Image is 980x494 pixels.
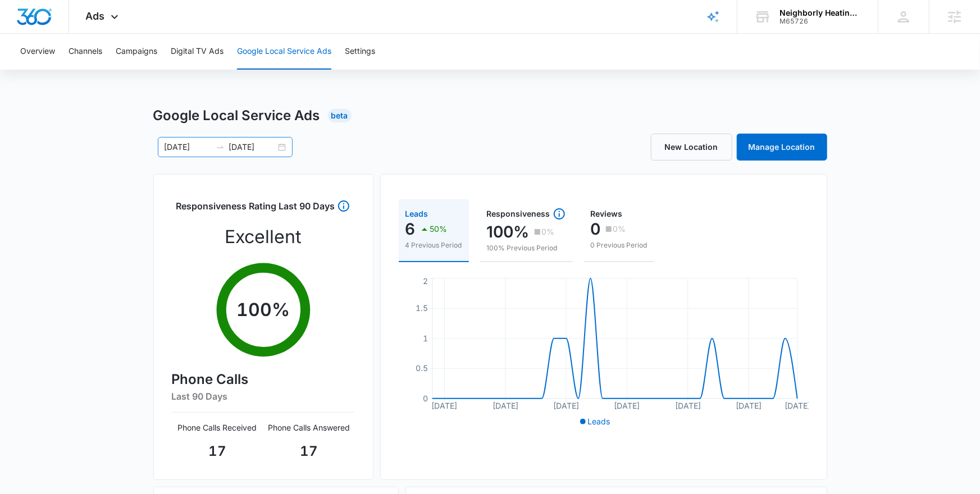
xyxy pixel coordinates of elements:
p: Excellent [225,223,302,250]
span: swap-right [216,143,225,152]
p: 100 % [236,296,290,323]
tspan: 1.5 [416,303,428,313]
p: 0% [613,225,626,233]
span: Leads [588,417,610,426]
div: Reviews [591,210,648,218]
tspan: 0.5 [416,363,428,373]
tspan: 0 [423,394,428,403]
tspan: [DATE] [675,401,701,410]
span: Ads [86,10,105,22]
tspan: 1 [423,333,428,343]
tspan: [DATE] [553,401,579,410]
button: Overview [20,34,55,70]
tspan: [DATE] [431,401,457,410]
button: Channels [69,34,102,70]
h1: Google Local Service Ads [153,106,320,126]
p: Phone Calls Answered [263,422,355,433]
button: Digital TV Ads [171,34,224,70]
p: 100% Previous Period [487,243,566,253]
p: 100% [487,223,530,241]
h6: Last 90 Days [172,390,355,403]
p: 4 Previous Period [405,240,462,250]
p: 17 [263,441,355,461]
div: account id [780,17,862,25]
p: Phone Calls Received [172,422,263,433]
button: Settings [345,34,375,70]
div: Responsiveness [487,207,566,221]
p: 0 [591,220,601,238]
button: Google Local Service Ads [237,34,331,70]
h3: Responsiveness Rating Last 90 Days [176,199,335,219]
span: to [216,143,225,152]
tspan: [DATE] [736,401,762,410]
p: 0% [542,228,555,236]
div: Leads [405,210,462,218]
p: 6 [405,220,416,238]
p: 17 [172,441,263,461]
div: Beta [328,109,352,122]
tspan: [DATE] [614,401,640,410]
tspan: 2 [423,276,428,286]
h4: Phone Calls [172,369,355,390]
tspan: [DATE] [493,401,518,410]
p: 50% [430,225,448,233]
a: New Location [651,134,732,161]
tspan: [DATE] [785,401,810,410]
button: Campaigns [116,34,157,70]
input: Start date [165,141,211,153]
a: Manage Location [737,134,827,161]
input: End date [229,141,276,153]
p: 0 Previous Period [591,240,648,250]
div: account name [780,8,862,17]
